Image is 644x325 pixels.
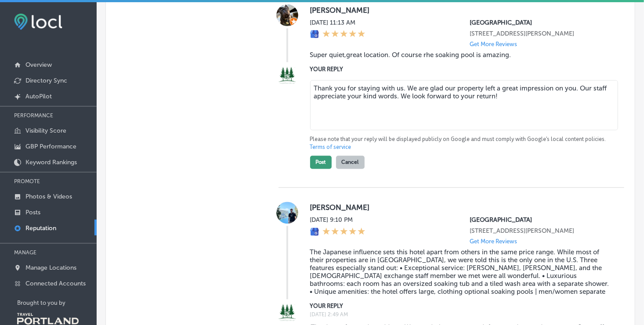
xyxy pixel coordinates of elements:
p: Brought to you by [17,300,97,306]
p: Posts [25,209,40,216]
p: 4901 NE Five Oaks Dr [470,30,610,37]
label: [DATE] 9:10 PM [310,217,365,224]
label: [PERSON_NAME] [310,6,610,14]
p: AutoPilot [25,93,52,100]
label: YOUR REPLY [310,303,610,310]
p: Manage Locations [25,264,76,271]
p: Overview [25,61,52,69]
blockquote: The Japanese influence sets this hotel apart from others in the same price range. While most of t... [310,249,610,296]
img: Image [276,302,298,324]
a: Terms of service [310,144,351,152]
img: fda3e92497d09a02dc62c9cd864e3231.png [14,14,62,30]
div: 5 Stars [322,227,365,237]
p: Reputation [25,224,56,232]
button: Cancel [336,156,365,169]
label: YOUR REPLY [310,66,610,72]
p: GBP Performance [25,143,76,150]
label: [PERSON_NAME] [310,203,610,212]
textarea: Thank you for staying with us. We are glad our property left a great impression on you. Our staff... [310,80,618,130]
p: Directory Sync [25,77,67,84]
img: Image [276,65,298,87]
p: Get More Reviews [470,238,517,245]
label: [DATE] 11:13 AM [310,19,365,26]
blockquote: Super quiet,great location. Of course rhe soaking pool is amazing. [310,51,610,59]
p: Cedartree Hotel [470,19,610,26]
p: Connected Accounts [25,280,86,287]
p: 4901 NE Five Oaks Dr [470,227,610,235]
button: Post [310,156,332,169]
div: 5 Stars [322,30,365,40]
p: Cedartree Hotel [470,217,610,224]
label: [DATE] 2:49 AM [310,312,610,318]
p: Please note that your reply will be displayed publicly on Google and must comply with Google's lo... [310,136,610,152]
p: Get More Reviews [470,41,517,47]
img: Travel Portland [17,313,79,325]
p: Photos & Videos [25,193,72,200]
p: Visibility Score [25,127,66,134]
p: Keyword Rankings [25,159,77,166]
